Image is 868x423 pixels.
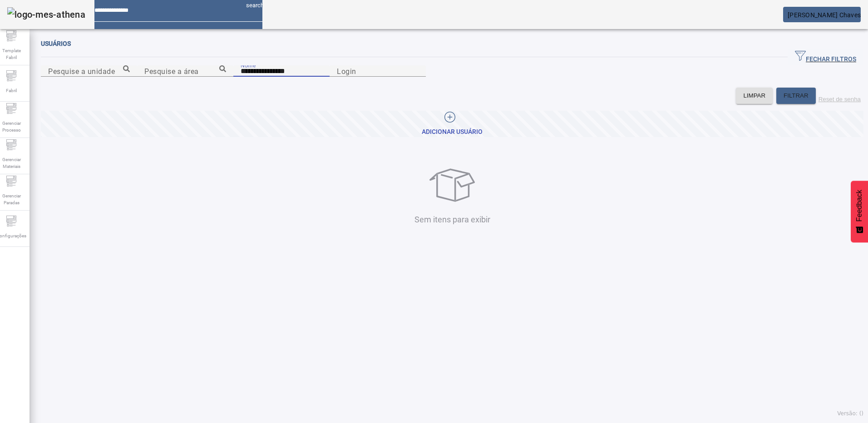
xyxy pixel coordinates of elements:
span: [PERSON_NAME] Chaves [788,11,861,19]
span: Usuários [41,40,71,47]
button: Feedback - Mostrar pesquisa [851,181,868,242]
p: Sem itens para exibir [43,213,861,226]
input: Number [144,66,226,77]
mat-label: Pesquise a área [144,67,199,75]
span: LIMPAR [743,91,765,100]
button: Adicionar Usuário [41,111,863,137]
mat-label: Nome [241,62,256,68]
span: FECHAR FILTROS [795,50,856,64]
button: FILTRAR [776,88,816,104]
label: Reset de senha [819,96,861,103]
button: FECHAR FILTROS [788,49,863,65]
mat-label: Pesquise a unidade [48,67,115,75]
button: LIMPAR [736,88,773,104]
img: logo-mes-athena [7,7,85,22]
span: Versão: () [837,410,863,417]
div: Adicionar Usuário [422,128,483,137]
input: Number [48,66,130,77]
button: Reset de senha [816,88,863,104]
span: Feedback [855,190,863,221]
span: Fabril [3,84,20,97]
mat-label: Login [337,67,356,75]
span: FILTRAR [784,91,809,100]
